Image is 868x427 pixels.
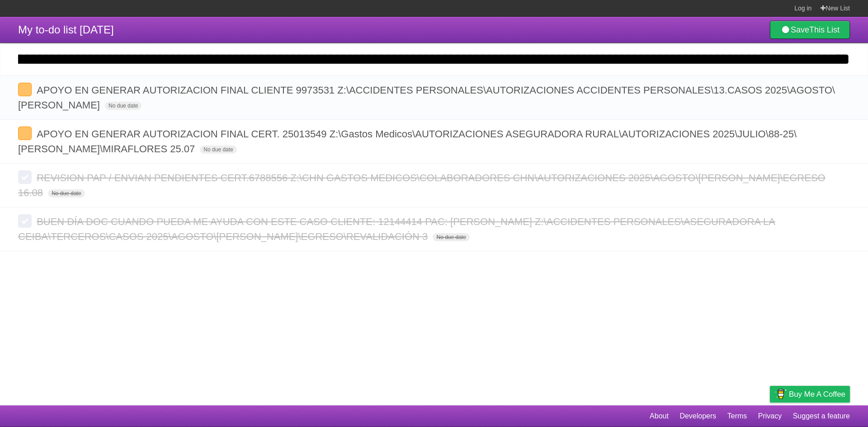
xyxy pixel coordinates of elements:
[650,408,669,425] a: About
[18,216,775,242] span: BUEN DÍA DOC CUANDO PUEDA ME AYUDA CON ESTE CASO CLIENTE: 12144414 PAC: [PERSON_NAME] Z:\ACCIDENT...
[774,386,787,402] img: Buy me a coffee
[105,102,142,110] span: No due date
[758,408,782,425] a: Privacy
[18,170,32,184] label: Done
[18,214,32,228] label: Done
[18,84,835,111] span: APOYO EN GENERAR AUTORIZACION FINAL CLIENTE 9973531 Z:\ACCIDENTES PERSONALES\AUTORIZACIONES ACCID...
[809,25,840,34] b: This List
[433,233,469,241] span: No due date
[18,128,797,155] span: APOYO EN GENERAR AUTORIZACION FINAL CERT. 25013549 Z:\Gastos Medicos\AUTORIZACIONES ASEGURADORA R...
[48,189,85,197] span: No due date
[18,23,114,36] span: My to-do list [DATE]
[18,127,32,140] label: Done
[793,408,850,425] a: Suggest a feature
[18,172,826,198] span: REVISION PAP / ENVIAN PENDIENTES CERT.6788556 Z:\CHN GASTOS MEDICOS\COLABORADORES CHN\AUTORIZACIO...
[770,21,850,39] a: SaveThis List
[789,386,845,402] span: Buy me a coffee
[200,145,236,154] span: No due date
[18,83,32,96] label: Done
[770,386,850,403] a: Buy me a coffee
[679,408,716,425] a: Developers
[727,408,747,425] a: Terms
